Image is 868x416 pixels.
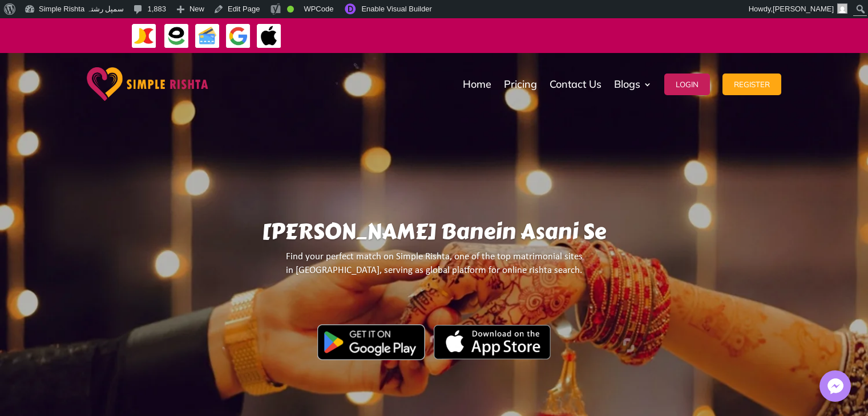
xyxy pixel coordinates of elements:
img: Google Play [317,324,425,360]
a: Contact Us [550,56,601,113]
img: Messenger [824,375,847,398]
h1: [PERSON_NAME] Banein Asani Se [113,219,754,250]
button: Login [664,74,710,95]
p: Find your perfect match on Simple Rishta, one of the top matrimonial sites in [GEOGRAPHIC_DATA], ... [113,250,754,287]
img: JazzCash-icon [131,23,157,49]
img: GooglePay-icon [225,23,251,49]
a: Register [722,56,781,113]
a: Login [664,56,710,113]
a: Pricing [504,56,537,113]
a: Home [463,56,491,113]
button: Register [722,74,781,95]
div: Good [287,6,294,13]
img: Credit Cards [195,23,220,49]
img: ApplePay-icon [256,23,282,49]
span: [PERSON_NAME] [773,5,834,13]
a: Blogs [614,56,652,113]
img: EasyPaisa-icon [164,23,189,49]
